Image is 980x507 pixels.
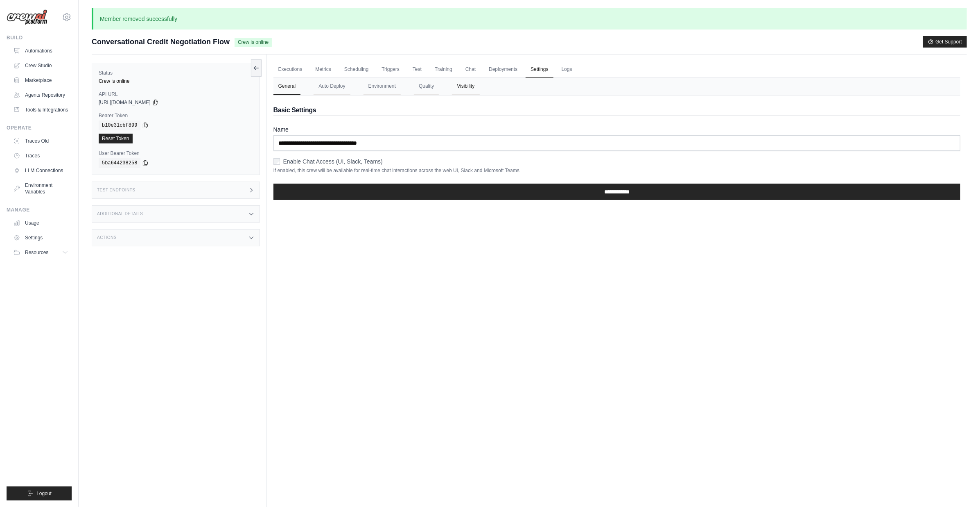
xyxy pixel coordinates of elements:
[99,150,253,157] label: User Bearer Token
[99,91,253,98] label: API URL
[484,61,522,78] a: Deployments
[10,74,72,87] a: Marketplace
[99,70,253,76] label: Status
[430,61,457,78] a: Training
[25,249,48,256] span: Resources
[92,36,230,48] span: Conversational Credit Negotiation Flow
[273,78,960,95] nav: Tabs
[97,211,143,216] h3: Additional Details
[452,78,479,95] button: Visibility
[10,89,72,102] a: Agents Repository
[36,490,52,497] span: Logout
[10,59,72,72] a: Crew Studio
[310,61,336,78] a: Metrics
[99,99,151,106] span: [URL][DOMAIN_NAME]
[10,103,72,116] a: Tools & Integrations
[283,157,383,166] label: Enable Chat Access (UI, Slack, Teams)
[377,61,404,78] a: Triggers
[7,487,72,500] button: Logout
[339,61,373,78] a: Scheduling
[235,38,272,47] span: Crew is online
[97,235,117,240] h3: Actions
[461,61,481,78] a: Chat
[99,120,140,130] code: b10e31cbf899
[10,149,72,162] a: Traces
[99,112,253,119] label: Bearer Token
[414,78,439,95] button: Quality
[10,44,72,57] a: Automations
[10,164,72,177] a: LLM Connections
[364,78,401,95] button: Environment
[10,216,72,230] a: Usage
[10,231,72,244] a: Settings
[923,36,967,48] button: Get Support
[92,8,967,30] p: Member removed successfully
[10,134,72,148] a: Traces Old
[273,125,960,134] label: Name
[273,61,307,78] a: Executions
[99,78,253,84] div: Crew is online
[99,134,133,143] a: Reset Token
[273,78,301,95] button: General
[408,61,427,78] a: Test
[97,188,135,193] h3: Test Endpoints
[273,105,960,115] h2: Basic Settings
[7,125,72,131] div: Operate
[273,167,960,174] p: If enabled, this crew will be available for real-time chat interactions across the web UI, Slack ...
[10,179,72,198] a: Environment Variables
[7,34,72,41] div: Build
[99,158,140,168] code: 5ba644238258
[314,78,350,95] button: Auto Deploy
[7,207,72,213] div: Manage
[526,61,553,78] a: Settings
[7,9,47,25] img: Logo
[10,246,72,259] button: Resources
[557,61,577,78] a: Logs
